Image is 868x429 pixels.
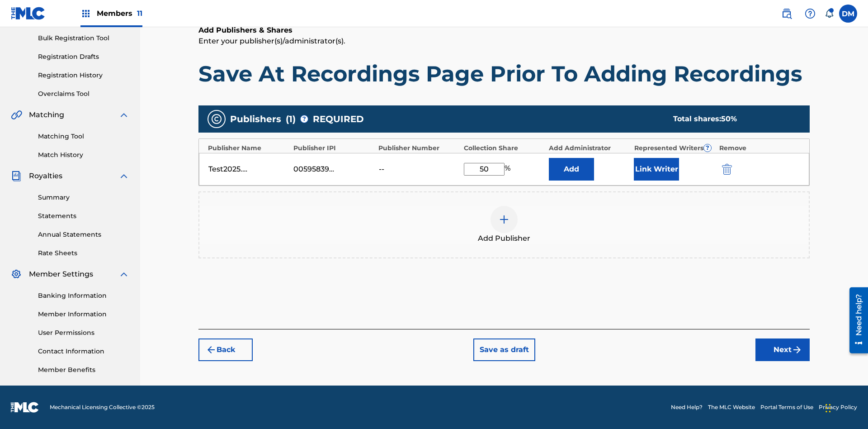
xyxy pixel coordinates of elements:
a: The MLC Website [708,403,755,411]
a: Matching Tool [38,132,129,141]
button: Back [198,338,253,361]
span: 11 [137,9,142,18]
span: ? [301,115,308,123]
button: Save as draft [473,338,535,361]
div: Publisher Name [208,143,289,153]
a: User Permissions [38,328,129,338]
div: Represented Writers [634,143,715,153]
div: Publisher Number [378,143,459,153]
span: Matching [29,110,64,120]
a: Rate Sheets [38,248,129,258]
a: Need Help? [671,403,703,411]
iframe: Chat Widget [823,386,868,429]
img: logo [11,402,39,413]
button: Next [755,338,810,361]
a: Statements [38,211,129,221]
iframe: Resource Center [843,284,868,358]
div: Add Administrator [549,143,630,153]
span: REQUIRED [313,112,364,126]
span: Members [97,8,142,19]
a: Match History [38,150,129,160]
a: Bulk Registration Tool [38,33,129,43]
div: Drag [826,395,831,422]
img: search [781,8,792,19]
span: ( 1 ) [286,112,296,126]
span: Mechanical Licensing Collective © 2025 [50,403,155,411]
a: Summary [38,193,129,202]
img: help [805,8,816,19]
a: Member Benefits [38,365,129,375]
div: Help [801,5,819,23]
img: add [499,214,509,225]
span: Add Publisher [478,233,530,244]
a: Registration History [38,71,129,80]
div: Remove [719,143,800,153]
h1: Save At Recordings Page Prior To Adding Recordings [198,60,810,87]
a: Overclaims Tool [38,89,129,99]
a: Banking Information [38,291,129,300]
img: 12a2ab48e56ec057fbd8.svg [722,164,732,175]
a: Registration Drafts [38,52,129,62]
img: Royalties [11,171,22,181]
a: Privacy Policy [819,403,857,411]
h6: Add Publishers & Shares [198,25,810,36]
img: expand [118,269,129,280]
img: MLC Logo [11,7,46,20]
img: Top Rightsholders [80,8,91,19]
div: Total shares: [673,114,792,124]
div: Collection Share [464,143,545,153]
button: Link Writer [634,158,679,181]
span: 50 % [721,114,737,123]
div: Notifications [825,9,834,18]
img: 7ee5dd4eb1f8a8e3ef2f.svg [206,344,217,355]
a: Portal Terms of Use [760,403,813,411]
p: Enter your publisher(s)/administrator(s). [198,36,810,47]
img: Member Settings [11,269,22,280]
div: Publisher IPI [293,143,374,153]
img: f7272a7cc735f4ea7f67.svg [792,344,802,355]
div: User Menu [839,5,857,23]
img: Matching [11,110,22,120]
img: expand [118,110,129,120]
span: Royalties [29,171,62,181]
span: Publishers [230,112,281,126]
a: Member Information [38,310,129,319]
a: Contact Information [38,347,129,356]
span: Member Settings [29,269,93,280]
a: Annual Statements [38,230,129,239]
a: Public Search [778,5,796,23]
button: Add [549,158,594,181]
span: % [505,163,513,176]
img: publishers [211,114,222,124]
img: expand [118,171,129,181]
span: ? [704,144,711,152]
